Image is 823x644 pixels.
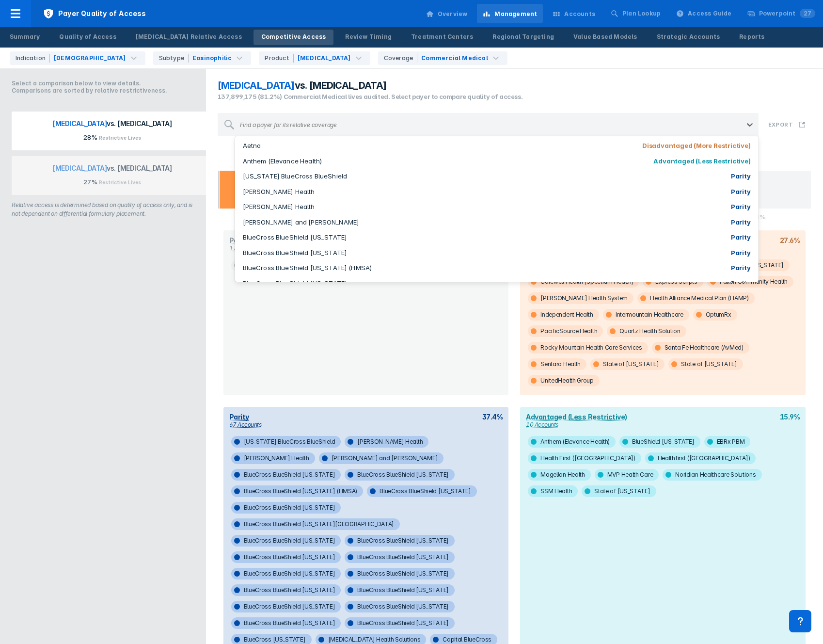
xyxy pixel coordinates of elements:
[582,485,656,497] span: State of [US_STATE]
[243,248,348,258] p: BlueCross BlueShield [US_STATE]
[229,244,282,252] div: 1 Accounts
[345,469,455,481] span: BlueCross BlueShield [US_STATE]
[768,121,793,128] h3: Export
[54,54,126,63] div: [DEMOGRAPHIC_DATA]
[780,413,800,428] div: 15.9%
[52,119,107,128] span: [MEDICAL_DATA]
[528,325,603,337] span: PacificSource Health
[231,617,341,629] span: BlueCross BlueShield [US_STATE]
[590,358,665,370] span: State of [US_STATE]
[494,10,537,18] div: Management
[528,375,600,386] span: UnitedHealth Group
[668,358,743,370] span: State of [US_STATE]
[739,32,764,41] div: Reports
[243,218,360,227] p: [PERSON_NAME] and [PERSON_NAME]
[243,172,348,181] p: [US_STATE] BlueCross BlueShield
[309,80,386,91] span: [MEDICAL_DATA]
[652,342,749,354] span: Santa Fe Healthcare (AvMed)
[99,135,141,141] span: Restrictive Lives
[218,93,523,100] span: 137,899,175 (81.2%) Commercial Medical lives audited. Select payer to compare quality of access.
[528,292,633,304] span: [PERSON_NAME] Health System
[603,309,689,321] span: Intermountain Healthcare
[253,30,334,45] a: Competitive Access
[159,54,189,63] div: Subtype
[619,436,700,448] span: BlueShield [US_STATE]
[10,32,40,41] div: Summary
[265,54,293,63] div: Product
[688,9,731,18] div: Access Guide
[731,218,751,227] div: Parity
[218,80,812,91] section: vs.
[229,421,262,428] div: 67 Accounts
[83,178,99,186] span: 27%
[704,436,751,448] span: EBRx PBM
[345,32,392,41] div: Review Timing
[12,112,212,150] button: [MEDICAL_DATA]vs. [MEDICAL_DATA]28% Restrictive Lives
[345,601,455,612] span: BlueCross BlueShield [US_STATE]
[243,157,323,166] p: Anthem (Elevance Health)
[59,32,116,41] div: Quality of Access
[547,4,601,23] a: Accounts
[345,535,455,547] span: BlueCross BlueShield [US_STATE]
[128,30,250,45] a: [MEDICAL_DATA] Relative Access
[759,9,815,18] div: Powerpoint
[2,30,47,45] a: Summary
[345,568,455,580] span: BlueCross BlueShield [US_STATE]
[319,452,444,464] span: [PERSON_NAME] and [PERSON_NAME]
[219,209,383,225] div: 27.6%
[731,279,751,289] div: Parity
[231,485,364,497] span: BlueCross BlueShield [US_STATE] (HMSA)
[649,30,728,45] a: Strategic Accounts
[564,10,595,18] div: Accounts
[51,30,124,45] a: Quality of Access
[421,54,488,63] div: Commercial Medical
[231,469,341,481] span: BlueCross BlueShield [US_STATE]
[492,32,554,41] div: Regional Targeting
[731,187,751,197] div: Parity
[528,358,586,370] span: Sentara Health
[438,10,468,18] div: Overview
[526,413,627,421] div: Advantaged (Less Restrictive)
[367,485,477,497] span: BlueCross BlueShield [US_STATE]
[18,164,206,178] p: vs. [MEDICAL_DATA]
[780,236,800,252] div: 27.6%
[231,568,341,580] span: BlueCross BlueShield [US_STATE]
[243,202,315,212] p: [PERSON_NAME] Health
[800,9,815,18] span: 27
[731,172,751,181] div: Parity
[566,30,645,45] a: Value Based Models
[607,325,686,337] span: Quartz Health Solution
[345,551,455,563] span: BlueCross BlueShield [US_STATE]
[231,452,315,464] span: [PERSON_NAME] Health
[337,30,399,45] a: Review Timing
[12,87,194,94] p: Comparisons are sorted by relative restrictiveness.
[231,436,341,448] span: [US_STATE] BlueCross BlueShield
[261,32,326,41] div: Competitive Access
[136,32,242,41] div: [MEDICAL_DATA] Relative Access
[485,30,562,45] a: Regional Targeting
[192,54,232,63] div: Eosinophilic
[231,535,341,547] span: BlueCross BlueShield [US_STATE]
[16,54,50,63] div: Indication
[573,32,637,41] div: Value Based Models
[231,601,341,612] span: BlueCross BlueShield [US_STATE]
[528,309,599,321] span: Independent Health
[231,551,341,563] span: BlueCross BlueShield [US_STATE]
[243,279,348,289] p: BlueCross BlueShield [US_STATE]
[243,263,373,273] p: BlueCross BlueShield [US_STATE] (HMSA)
[528,342,648,354] span: Rocky Mountain Health Care Services
[528,469,591,481] span: Magellan Health
[420,4,474,23] a: Overview
[731,202,751,212] div: Parity
[643,276,703,288] span: Express Scripts
[528,452,641,464] span: Health First ([GEOGRAPHIC_DATA])
[731,30,772,45] a: Reports
[243,233,348,242] p: BlueCross BlueShield [US_STATE]
[52,164,107,172] span: [MEDICAL_DATA]
[731,263,751,273] div: Parity
[411,32,473,41] div: Treatment Centers
[243,187,315,197] p: [PERSON_NAME] Health
[528,485,578,497] span: SSM Health
[229,236,282,244] div: Pending Review
[229,413,262,421] div: Parity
